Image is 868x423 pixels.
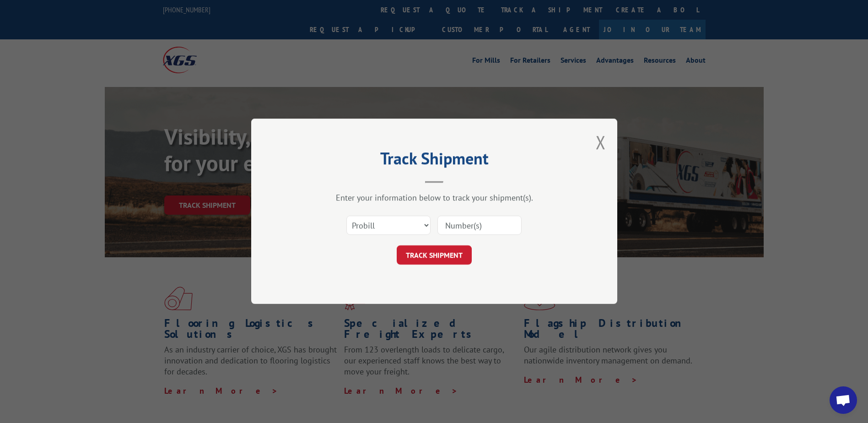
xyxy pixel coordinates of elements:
input: Number(s) [437,216,522,235]
button: Close modal [596,130,606,154]
div: Enter your information below to track your shipment(s). [297,193,571,203]
button: TRACK SHIPMENT [397,246,472,265]
div: Open chat [830,386,857,414]
h2: Track Shipment [297,152,571,169]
